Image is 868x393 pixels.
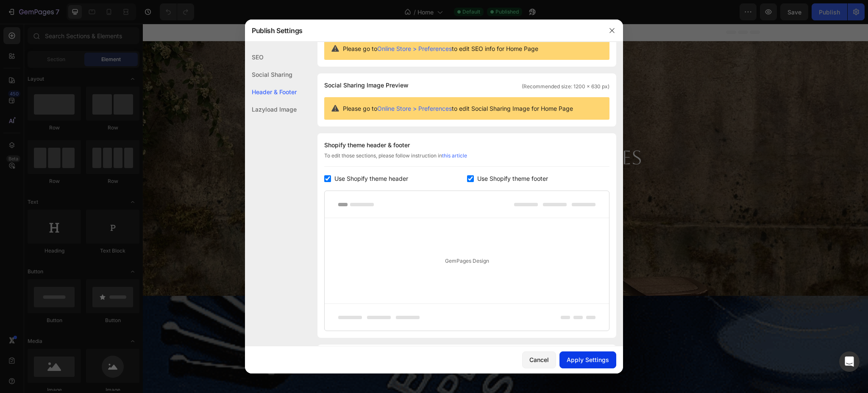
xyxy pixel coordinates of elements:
img: gempages_479878604860163106-5eecec8a-3825-43c6-ab63-60d99440a430.png [191,252,479,295]
button: Apply Settings [559,351,616,368]
span: Use Shopify theme footer [477,174,548,184]
div: Cancel [529,355,549,364]
a: Online Store > Preferences [377,105,452,112]
div: Open Intercom Messenger [839,351,860,372]
a: this article [442,152,467,159]
div: To edit those sections, please follow instruction in [324,152,609,167]
div: Social Sharing [245,66,297,83]
div: SEO [245,48,297,66]
span: Use Shopify theme header [334,174,408,184]
span: Please go to to edit Social Sharing Image for Home Page [343,104,573,113]
div: Shopify theme header & footer [324,140,609,150]
a: Online Store > Preferences [377,45,452,52]
div: Apply Settings [567,355,609,364]
span: Social Sharing Image Preview [324,80,409,90]
button: Cancel [522,351,556,368]
div: Header & Footer [245,83,297,101]
div: Lazyload Image [245,101,297,118]
div: GemPages Design [325,218,609,303]
span: (Recommended size: 1200 x 630 px) [522,83,609,90]
span: Please go to to edit SEO info for Home Page [343,44,538,53]
h2: FASHION AND ACCESSORIES [115,121,610,148]
button: Shop Now [338,154,387,169]
div: Publish Settings [245,20,601,42]
a: Shop Now [338,157,387,166]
